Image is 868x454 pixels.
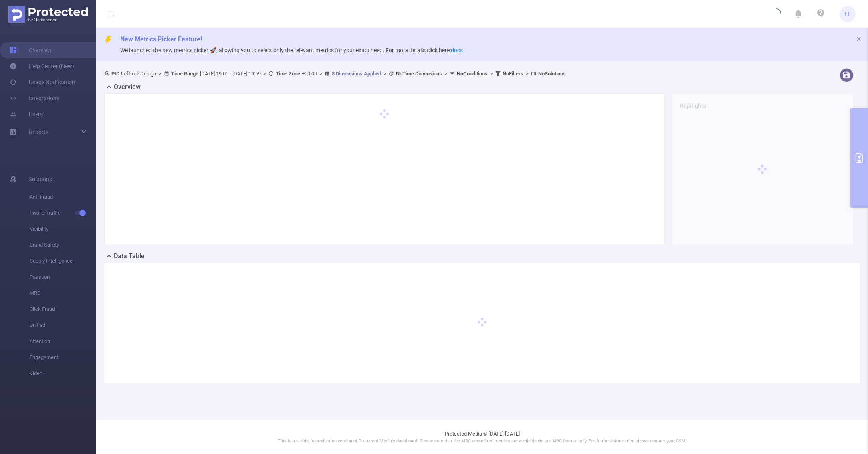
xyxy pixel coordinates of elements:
[856,36,862,42] i: icon: close
[120,35,202,43] span: New Metrics Picker Feature!
[30,189,96,205] span: Anti-Fraud
[332,71,381,77] u: 8 Dimensions Applied
[442,71,450,77] span: >
[120,47,463,53] span: We launched the new metrics picker 🚀, allowing you to select only the relevant metrics for your e...
[10,42,52,58] a: Overview
[111,71,121,77] b: PID:
[30,317,96,333] span: Unified
[30,349,96,365] span: Engagement
[457,71,488,77] b: No Conditions
[10,106,43,122] a: Users
[104,71,111,76] i: icon: user
[30,253,96,269] span: Supply Intelligence
[10,58,74,74] a: Help Center (New)
[114,82,141,92] h2: Overview
[317,71,325,77] span: >
[104,71,566,77] span: LeftrockDesign [DATE] 19:00 - [DATE] 19:59 +00:00
[30,301,96,317] span: Click Fraud
[171,71,200,77] b: Time Range:
[30,365,96,381] span: Video
[276,71,302,77] b: Time Zone:
[30,285,96,301] span: MRC
[844,6,851,22] span: EL
[30,205,96,221] span: Invalid Traffic
[10,90,59,106] a: Integrations
[29,129,48,135] span: Reports
[381,71,389,77] span: >
[156,71,164,77] span: >
[29,124,48,140] a: Reports
[116,438,848,445] p: This is a stable, in production version of Protected Media's dashboard. Please note that the MRC ...
[30,333,96,349] span: Attention
[451,47,463,53] a: docs
[523,71,531,77] span: >
[396,71,442,77] b: No Time Dimensions
[30,269,96,285] span: Passport
[538,71,566,77] b: No Solutions
[503,71,523,77] b: No Filters
[771,8,781,20] i: icon: loading
[29,171,52,187] span: Solutions
[30,221,96,237] span: Visibility
[856,34,862,43] button: icon: close
[488,71,495,77] span: >
[114,251,145,261] h2: Data Table
[8,6,88,23] img: Protected Media
[10,74,75,90] a: Usage Notification
[96,420,868,454] footer: Protected Media © [DATE]-[DATE]
[104,36,112,44] i: icon: thunderbolt
[30,237,96,253] span: Brand Safety
[261,71,268,77] span: >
